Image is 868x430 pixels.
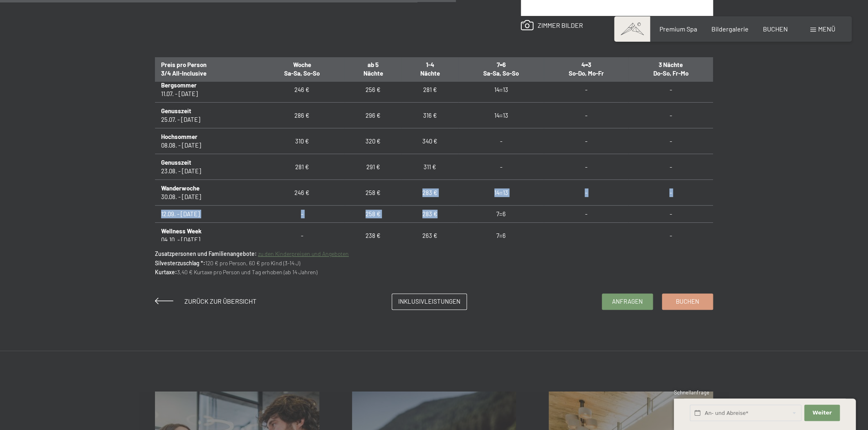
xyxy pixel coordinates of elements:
[458,103,544,128] td: 14=13
[628,128,713,154] td: -
[161,107,191,114] b: Genusszeit
[544,77,628,103] td: -
[401,128,458,154] td: 340 €
[458,180,544,206] td: 14=13
[818,25,835,33] span: Menü
[628,77,713,103] td: -
[155,103,259,128] td: 25.07. - [DATE]
[458,223,544,249] td: 7=6
[628,206,713,223] td: -
[662,294,713,309] a: Buchen
[161,133,197,140] b: Hochsommer
[259,56,345,82] th: Woche
[161,61,206,69] span: Preis pro Person
[345,103,401,128] td: 296 €
[155,250,257,257] strong: Zusatzpersonen und Familienangebote:
[345,180,401,206] td: 258 €
[628,154,713,180] td: -
[401,103,458,128] td: 316 €
[259,128,345,154] td: 310 €
[161,159,191,166] b: Genusszeit
[155,269,177,275] strong: Kurtaxe:
[398,297,460,306] span: Inklusivleistungen
[155,180,259,206] td: 30.08. - [DATE]
[259,77,345,103] td: 246 €
[155,128,259,154] td: 08.08. - [DATE]
[568,70,603,77] span: So-Do, Mo-Fr
[363,70,383,77] span: Nächte
[674,389,709,396] span: Schnellanfrage
[602,294,653,309] a: Anfragen
[628,180,713,206] td: -
[544,128,628,154] td: -
[401,206,458,223] td: 283 €
[392,294,467,309] a: Inklusivleistungen
[763,25,788,33] a: BUCHEN
[155,223,259,249] td: 04.10. - [DATE]
[284,70,320,77] span: Sa-Sa, So-So
[161,70,206,77] span: 3/4 All-Inclusive
[259,154,345,180] td: 281 €
[458,56,544,82] th: 7=6
[544,56,628,82] th: 4=3
[155,77,259,103] td: 11.07. - [DATE]
[628,223,713,249] td: -
[259,180,345,206] td: 246 €
[259,206,345,223] td: -
[345,56,401,82] th: ab 5
[155,154,259,180] td: 23.08. - [DATE]
[544,154,628,180] td: -
[812,409,832,417] span: Weiter
[401,56,458,82] th: 1-4
[458,154,544,180] td: -
[184,297,256,305] span: Zurück zur Übersicht
[659,25,697,33] a: Premium Spa
[804,405,839,421] button: Weiter
[345,223,401,249] td: 238 €
[458,128,544,154] td: -
[458,206,544,223] td: 7=6
[259,223,345,249] td: -
[653,70,688,77] span: Do-So, Fr-Mo
[345,77,401,103] td: 256 €
[420,70,440,77] span: Nächte
[345,154,401,180] td: 291 €
[676,297,699,306] span: Buchen
[155,260,205,267] strong: Silvesterzuschlag *:
[628,56,713,82] th: 3 Nächte
[345,206,401,223] td: 258 €
[259,103,345,128] td: 286 €
[155,249,713,277] p: 120 € pro Person, 60 € pro Kind (3-14 J) 3,40 € Kurtaxe pro Person und Tag erhoben (ab 14 Jahren)
[401,154,458,180] td: 311 €
[161,184,200,192] b: Wanderwoche
[544,206,628,223] td: -
[401,77,458,103] td: 281 €
[155,297,256,305] a: Zurück zur Übersicht
[161,81,197,89] b: Bergsommer
[544,103,628,128] td: -
[458,77,544,103] td: 14=13
[401,180,458,206] td: 283 €
[612,297,643,306] span: Anfragen
[544,180,628,206] td: -
[483,70,519,77] span: Sa-Sa, So-So
[711,25,749,33] a: Bildergalerie
[345,128,401,154] td: 320 €
[401,223,458,249] td: 263 €
[161,227,202,235] b: Wellness Week
[155,206,259,223] td: 12.09. - [DATE]
[628,103,713,128] td: -
[258,250,349,257] a: zu den Kinderpreisen und Angeboten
